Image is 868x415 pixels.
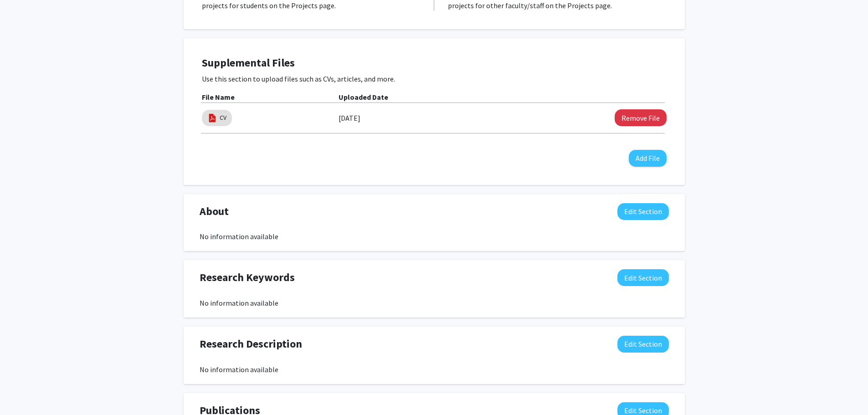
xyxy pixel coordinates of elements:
iframe: Chat [7,374,39,408]
label: [DATE] [339,110,360,126]
b: File Name [202,92,235,102]
button: Remove CV File [615,109,667,126]
span: About [200,203,229,220]
span: Research Keywords [200,269,295,286]
button: Edit Research Keywords [617,269,669,286]
button: Edit About [617,203,669,220]
img: pdf_icon.png [207,113,217,123]
span: Research Description [200,336,302,352]
button: Add File [629,150,667,167]
h4: Supplemental Files [202,56,667,70]
div: No information available [200,364,669,375]
a: CV [220,113,226,123]
button: Edit Research Description [617,336,669,353]
b: Uploaded Date [339,92,388,102]
div: No information available [200,297,669,308]
div: No information available [200,231,669,242]
p: Use this section to upload files such as CVs, articles, and more. [202,73,667,84]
